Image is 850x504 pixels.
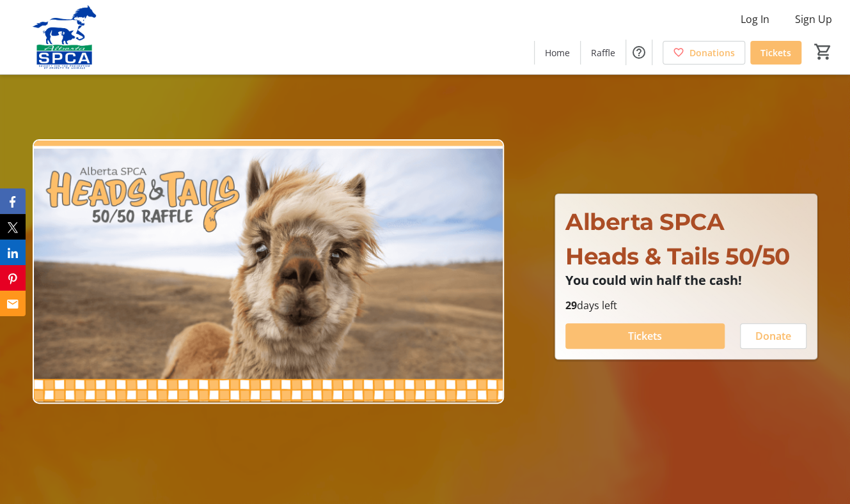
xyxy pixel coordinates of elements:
a: Home [535,41,580,65]
span: 29 [565,298,577,312]
span: Sign Up [795,11,832,27]
a: Raffle [581,41,626,65]
button: Donate [740,323,807,349]
button: Tickets [565,323,725,349]
img: Alberta SPCA's Logo [8,5,122,69]
button: Sign Up [785,9,842,29]
span: Donations [689,46,735,59]
span: Heads & Tails 50/50 [565,242,790,270]
a: Tickets [750,41,801,65]
p: days left [565,298,807,313]
button: Log In [730,9,780,29]
span: Donate [755,328,791,344]
button: Help [626,40,652,65]
img: Campaign CTA Media Photo [33,139,504,404]
span: Tickets [628,328,662,344]
p: You could win half the cash! [565,273,807,287]
a: Donations [663,41,745,65]
button: Cart [812,40,835,63]
span: Raffle [591,46,615,59]
span: Log In [741,11,769,27]
span: Home [545,46,570,59]
span: Alberta SPCA [565,208,724,236]
span: Tickets [760,46,791,59]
